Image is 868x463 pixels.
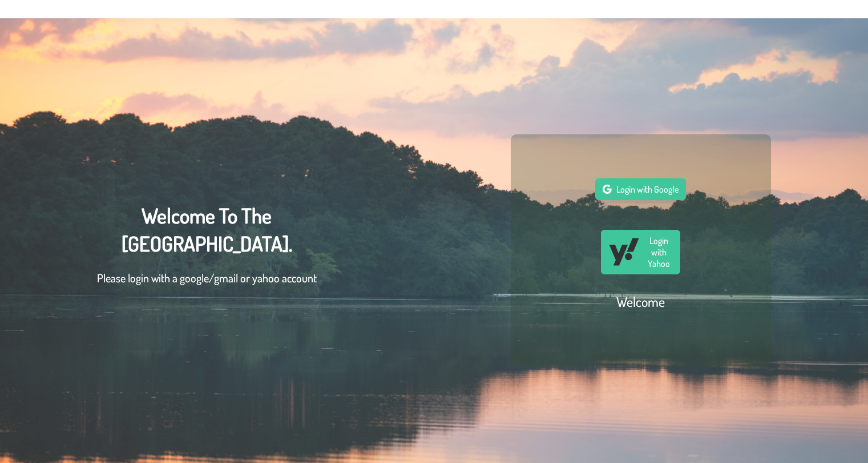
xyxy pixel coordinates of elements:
[595,178,686,200] button: Login with Google
[616,183,679,195] span: Login with Google
[601,230,680,274] button: Login with Yahoo
[97,202,317,298] div: Welcome To The [GEOGRAPHIC_DATA].
[644,235,673,269] span: Login with Yahoo
[616,293,665,310] h2: Welcome
[97,269,317,286] p: Please login with a google/gmail or yahoo account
